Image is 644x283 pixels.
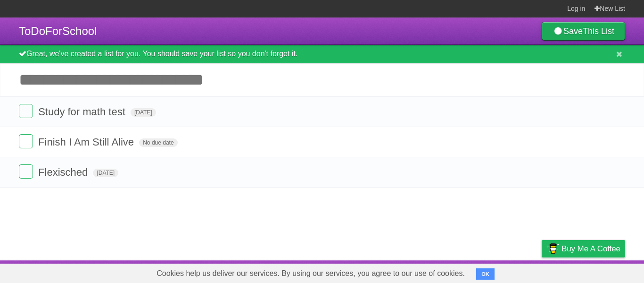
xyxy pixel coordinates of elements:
a: Suggest a feature [566,263,625,281]
span: Cookies help us deliver our services. By using our services, you agree to our use of cookies. [147,264,474,283]
span: ToDoForSchool [19,25,97,37]
label: Done [19,134,33,148]
span: [DATE] [93,169,118,177]
a: About [416,263,436,281]
button: OK [476,268,495,280]
img: Buy me a coffee [546,240,559,257]
span: Flexisched [38,166,90,178]
span: No due date [139,138,177,147]
span: Study for math test [38,106,128,118]
label: Done [19,164,33,179]
a: Terms [497,263,518,281]
a: Developers [447,263,486,281]
span: Finish I Am Still Alive [38,136,136,148]
label: Done [19,104,33,118]
a: Privacy [529,263,554,281]
b: This List [583,26,614,36]
a: Buy me a coffee [542,240,625,257]
a: SaveThis List [542,22,625,41]
span: [DATE] [131,108,156,117]
span: Buy me a coffee [561,240,620,257]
